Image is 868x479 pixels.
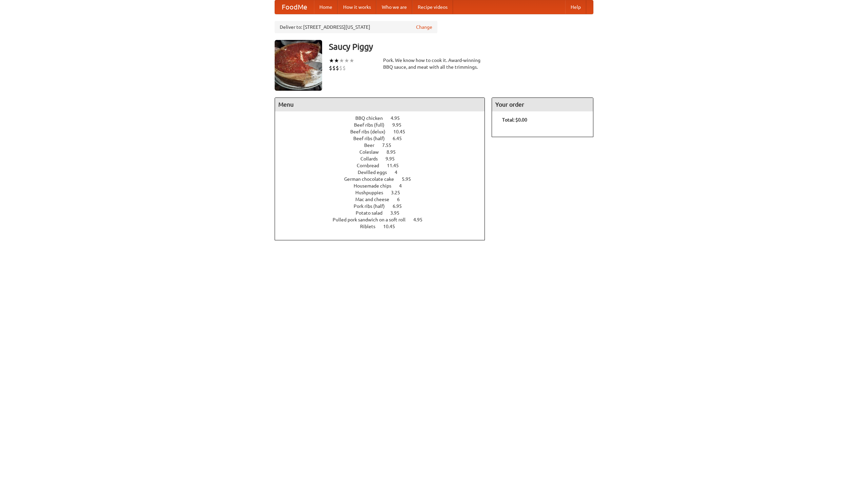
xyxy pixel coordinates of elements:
span: 6.45 [393,136,409,141]
li: ★ [339,57,344,64]
a: German chocolate cake 5.95 [344,176,423,182]
a: Coleslaw 8.95 [359,149,408,155]
span: Cornbread [357,163,386,168]
a: How it works [338,0,376,14]
span: 9.95 [386,156,401,161]
div: Pork. We know how to cook it. Award-winning BBQ sauce, and meat with all the trimmings. [383,57,485,70]
span: Pork ribs (half) [354,203,392,209]
a: Home [314,0,338,14]
a: Change [416,24,432,30]
span: Riblets [360,224,382,229]
a: FoodMe [275,0,314,14]
span: 9.95 [392,122,408,128]
span: 3.95 [390,210,406,216]
li: ★ [334,57,339,64]
span: Hushpuppies [355,190,390,195]
span: Beef ribs (half) [353,136,392,141]
li: ★ [344,57,349,64]
span: German chocolate cake [344,176,401,182]
span: 4 [399,183,409,189]
a: Beef ribs (full) 9.95 [354,122,414,128]
span: 11.45 [387,163,406,168]
a: Help [565,0,586,14]
a: Riblets 10.45 [360,224,408,229]
a: Hushpuppies 3.25 [355,190,413,195]
li: ★ [349,57,354,64]
li: $ [336,64,339,72]
span: 4 [395,170,404,175]
span: 7.55 [382,143,398,148]
b: Total: $0.00 [502,117,527,123]
span: 6.95 [393,203,409,209]
a: Collards 9.95 [360,156,407,161]
span: 10.45 [393,129,412,134]
a: Beef ribs (half) 6.45 [353,136,414,141]
span: Beer [364,143,381,148]
a: Potato salad 3.95 [356,210,412,216]
span: 4.95 [413,217,429,222]
a: BBQ chicken 4.95 [355,115,412,121]
li: $ [339,64,342,72]
a: Beer 7.55 [364,143,404,148]
a: Pork ribs (half) 6.95 [354,203,414,209]
h4: Your order [492,98,593,111]
li: $ [332,64,336,72]
img: angular.jpg [275,40,322,91]
span: Devilled eggs [358,170,394,175]
span: Beef ribs (delux) [350,129,392,134]
a: Who we are [376,0,412,14]
a: Pulled pork sandwich on a soft roll 4.95 [333,217,435,222]
span: 10.45 [383,224,402,229]
h3: Saucy Piggy [329,40,593,53]
span: 6 [397,197,407,202]
li: $ [342,64,346,72]
div: Deliver to: [STREET_ADDRESS][US_STATE] [275,21,437,33]
li: ★ [329,57,334,64]
span: Pulled pork sandwich on a soft roll [333,217,412,222]
span: BBQ chicken [355,115,390,121]
h4: Menu [275,98,485,111]
span: Housemade chips [354,183,398,189]
a: Beef ribs (delux) 10.45 [350,129,418,134]
span: 5.95 [402,176,418,182]
a: Recipe videos [412,0,453,14]
li: $ [329,64,332,72]
a: Devilled eggs 4 [358,170,410,175]
span: Coleslaw [359,149,386,155]
a: Mac and cheese 6 [355,197,412,202]
a: Housemade chips 4 [354,183,414,189]
span: 4.95 [391,115,407,121]
span: 8.95 [387,149,402,155]
span: Potato salad [356,210,389,216]
span: Beef ribs (full) [354,122,391,128]
span: 3.25 [391,190,407,195]
span: Collards [360,156,384,161]
span: Mac and cheese [355,197,396,202]
a: Cornbread 11.45 [357,163,411,168]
